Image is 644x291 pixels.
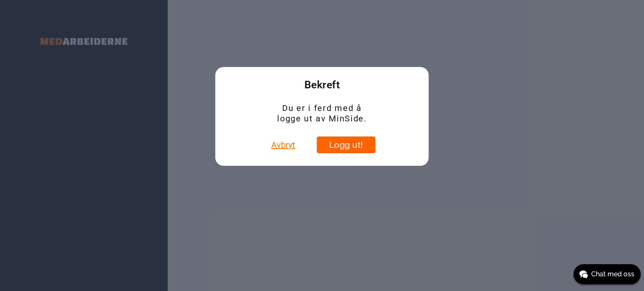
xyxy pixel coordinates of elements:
button: Chat med oss [574,264,641,284]
button: Avbryt [269,136,298,153]
button: Logg ut! [317,136,375,153]
span: Bekreft [304,80,340,90]
span: Chat med oss [591,269,634,279]
span: Du er i ferd med å logge ut av MinSide. [270,103,373,124]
